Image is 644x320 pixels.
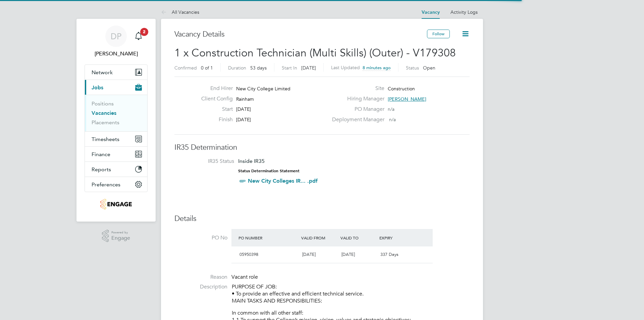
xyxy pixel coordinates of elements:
a: Powered byEngage [102,230,130,242]
a: Activity Logs [450,9,478,15]
label: Finish [196,116,233,123]
a: Positions [92,100,114,107]
img: jambo-logo-retina.png [100,199,131,210]
a: 2 [132,26,145,47]
div: Valid To [339,232,378,244]
button: Jobs [85,80,147,95]
a: New City Colleges IR... .pdf [248,178,318,184]
span: Reports [92,166,111,173]
span: [DATE] [302,252,316,257]
label: PO No [174,234,227,241]
button: Preferences [85,177,147,192]
label: Site [328,85,384,92]
span: Danielle Page [85,50,148,58]
span: Jobs [92,84,103,91]
label: Hiring Manager [328,95,384,102]
span: 337 Days [380,252,398,257]
a: Vacancy [422,9,440,15]
span: DP [111,32,121,41]
label: End Hirer [196,85,233,92]
label: Client Config [196,95,233,102]
span: n/a [388,106,394,112]
span: [PERSON_NAME] [388,96,426,102]
span: Powered by [111,230,130,235]
span: [DATE] [301,65,316,71]
h3: Vacancy Details [174,30,427,39]
span: 0 of 1 [201,65,213,71]
span: Vacant role [231,274,258,280]
span: Construction [388,86,415,92]
span: 2 [140,28,148,36]
span: New City College Limited [236,86,290,92]
button: Timesheets [85,132,147,146]
a: DP[PERSON_NAME] [85,26,148,58]
label: Confirmed [174,65,197,71]
span: Inside IR35 [238,158,265,164]
button: Follow [427,30,450,38]
span: Finance [92,151,110,157]
p: PURPOSE OF JOB: • To provide an effective and efficient technical service. MAIN TASKS AND RESPONS... [232,283,470,304]
a: Vacancies [92,110,116,116]
span: 8 minutes ago [363,65,391,71]
label: Start [196,106,233,113]
label: PO Manager [328,106,384,113]
h3: IR35 Determination [174,143,470,152]
button: Network [85,65,147,80]
span: 53 days [250,65,267,71]
span: Rainham [236,96,254,102]
span: 05950398 [239,252,258,257]
label: Start In [282,65,297,71]
div: Jobs [85,95,147,131]
a: Placements [92,119,119,126]
div: Expiry [378,232,417,244]
button: Reports [85,162,147,177]
label: Deployment Manager [328,116,384,123]
span: [DATE] [341,252,355,257]
label: Last Updated [331,64,360,71]
a: Go to home page [85,199,148,210]
div: Valid From [300,232,339,244]
label: Description [174,283,227,290]
span: Engage [111,235,130,241]
label: Reason [174,274,227,281]
span: Open [423,65,435,71]
strong: Status Determination Statement [238,169,300,173]
nav: Main navigation [76,19,156,222]
label: Duration [228,65,246,71]
span: Timesheets [92,136,119,142]
div: PO Number [237,232,300,244]
span: n/a [389,117,396,123]
h3: Details [174,214,470,224]
button: Finance [85,147,147,162]
span: [DATE] [236,106,251,112]
span: [DATE] [236,117,251,123]
label: Status [406,65,419,71]
span: Preferences [92,181,120,188]
label: IR35 Status [181,158,234,165]
a: All Vacancies [161,9,199,15]
span: Network [92,69,113,76]
span: 1 x Construction Technician (Multi Skills) (Outer) - V179308 [174,46,456,59]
